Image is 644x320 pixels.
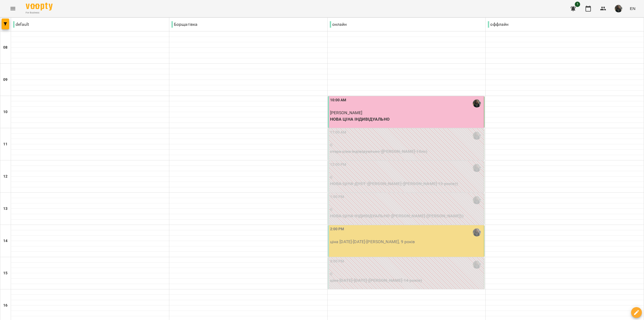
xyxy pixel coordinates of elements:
img: Щербаков Максим [473,261,481,269]
p: 0 [330,206,483,213]
img: Щербаков Максим [473,196,481,204]
img: Щербаков Максим [473,132,481,140]
span: EN [630,6,635,11]
span: For Business [26,11,53,15]
img: 33f9a82ed513007d0552af73e02aac8a.jpg [615,5,622,12]
h6: 11 [3,141,8,147]
p: 0 [330,271,483,277]
p: default [13,21,29,28]
label: 10:00 AM [330,97,346,103]
span: 1 [575,2,580,7]
p: ціна [DATE]-[DATE] ([PERSON_NAME] 14 років) [330,277,483,284]
h6: 08 [3,45,8,51]
button: Menu [6,2,19,15]
label: 11:00 AM [330,130,346,135]
p: НОВА ЦІНА ІНДИВІДУАЛЬНО ([PERSON_NAME] ([PERSON_NAME])) [330,213,483,219]
img: Щербаков Максим [473,228,481,236]
button: EN [628,3,638,13]
p: онлайн [330,21,347,28]
h6: 16 [3,303,8,308]
label: 1:00 PM [330,194,344,200]
p: оффлайн [488,21,508,28]
p: 0 [330,174,483,181]
label: 2:00 PM [330,226,344,232]
p: НОВА ЦІНА ІНДИВІДУАЛЬНО [330,116,483,123]
h6: 13 [3,206,8,212]
p: 0 [330,142,483,148]
span: [PERSON_NAME] [330,110,363,115]
h6: 09 [3,77,8,83]
label: 3:00 PM [330,258,344,264]
h6: 10 [3,109,8,115]
p: Борщагівка [171,21,198,28]
h6: 14 [3,238,8,244]
p: ціна [DATE]-[DATE] - [PERSON_NAME], 9 років [330,239,483,245]
label: 12:00 PM [330,162,346,168]
p: НОВА ЦІНА ДУЄТ ([PERSON_NAME] ([PERSON_NAME] 13 років)) [330,181,483,187]
h6: 12 [3,174,8,179]
img: Щербаков Максим [473,99,481,107]
img: Щербаков Максим [473,164,481,172]
img: Voopty Logo [26,3,53,10]
h6: 15 [3,270,8,276]
p: стара ціна індівідуально ([PERSON_NAME] 10лс) [330,148,483,155]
